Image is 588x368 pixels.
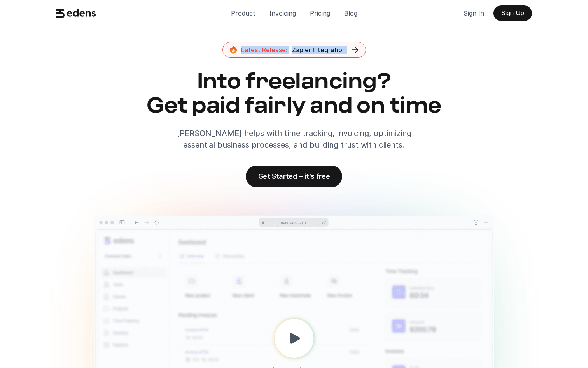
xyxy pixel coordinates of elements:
[338,5,364,21] a: Blog
[457,5,490,21] a: Sign In
[292,46,346,54] span: Zapier Integration
[162,127,426,151] p: [PERSON_NAME] helps with time tracking, invoicing, optimizing essential business processes, and b...
[246,166,343,187] a: Get Started – it’s free
[310,7,330,19] p: Pricing
[53,70,535,118] h2: Into freelancing? Get paid fairly and on time
[269,7,296,19] p: Invoicing
[493,5,532,21] a: Sign Up
[258,172,330,180] p: Get Started – it’s free
[222,42,366,58] a: Latest Release:Zapier Integration
[304,5,336,21] a: Pricing
[344,7,357,19] p: Blog
[464,7,484,19] p: Sign In
[263,5,302,21] a: Invoicing
[501,9,524,17] p: Sign Up
[241,46,287,54] span: Latest Release:
[225,5,262,21] a: Product
[231,7,255,19] p: Product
